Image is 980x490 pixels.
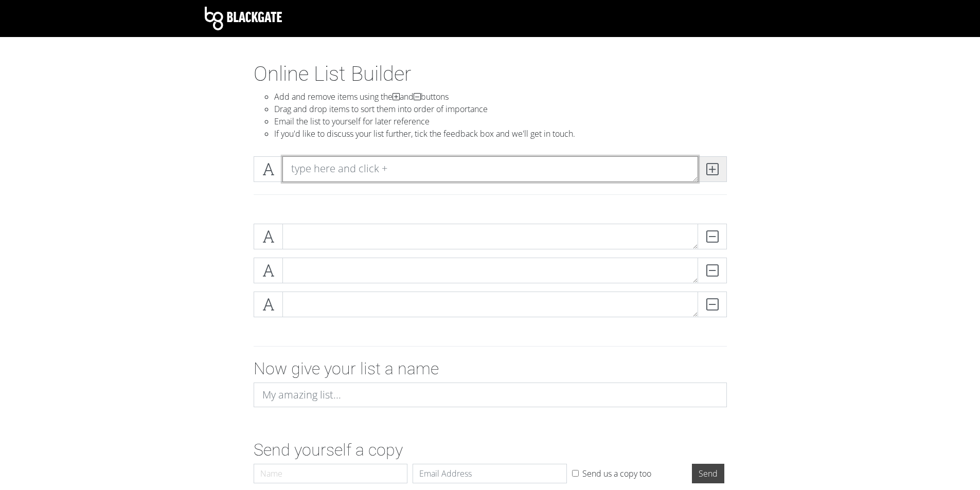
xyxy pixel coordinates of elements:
[254,62,727,86] h1: Online List Builder
[254,464,408,483] input: Name
[274,90,727,103] li: Add and remove items using the and buttons
[582,467,651,480] label: Send us a copy too
[254,359,727,378] h2: Now give your list a name
[254,440,727,460] h2: Send yourself a copy
[274,115,727,128] li: Email the list to yourself for later reference
[274,128,727,140] li: If you'd like to discuss your list further, tick the feedback box and we'll get in touch.
[205,7,282,30] img: Blackgate
[413,464,567,483] input: Email Address
[254,383,727,407] input: My amazing list...
[692,464,724,483] input: Send
[274,103,727,115] li: Drag and drop items to sort them into order of importance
